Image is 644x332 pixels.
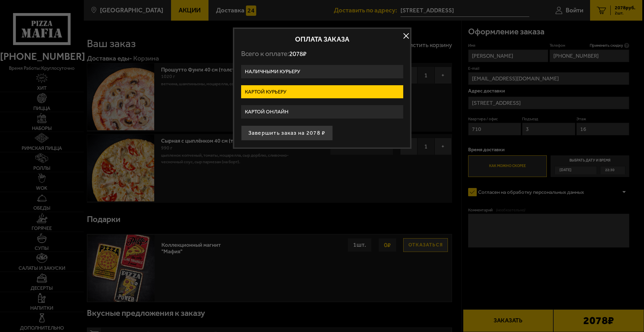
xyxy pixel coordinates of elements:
[241,105,403,119] label: Картой онлайн
[241,36,403,43] h2: Оплата заказа
[289,50,306,58] span: 2078 ₽
[241,85,403,99] label: Картой курьеру
[241,125,333,141] button: Завершить заказ на 2078 ₽
[241,65,403,78] label: Наличными курьеру
[241,49,403,58] p: Всего к оплате:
